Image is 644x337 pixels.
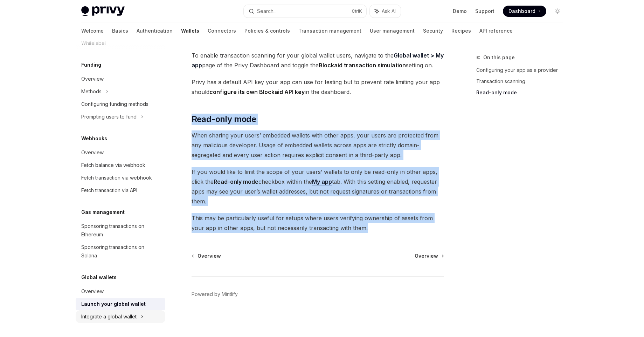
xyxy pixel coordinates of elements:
[192,167,444,206] span: If you would like to limit the scope of your users’ wallets to only be read-only in other apps, c...
[214,178,258,185] strong: Read-only mode
[81,300,146,308] div: Launch your global wallet
[192,130,444,160] span: When sharing your users’ embedded wallets with other apps, your users are protected from any mali...
[192,252,221,260] a: Overview
[475,8,494,15] a: Support
[476,87,569,98] a: Read-only mode
[453,8,467,15] a: Demo
[76,98,165,110] a: Configuring funding methods
[503,6,546,17] a: Dashboard
[76,159,165,171] a: Fetch balance via webhook
[479,22,513,39] a: API reference
[76,73,165,85] a: Overview
[192,291,238,298] a: Powered by Mintlify
[137,22,173,39] a: Authentication
[81,287,104,296] div: Overview
[76,220,165,241] a: Sponsoring transactions on Ethereum
[508,8,535,15] span: Dashboard
[81,113,137,121] div: Prompting users to fund
[319,62,406,69] strong: Blockaid transaction simulation
[76,298,165,310] a: Launch your global wallet
[81,273,117,282] h5: Global wallets
[81,87,102,96] div: Methods
[81,75,104,83] div: Overview
[312,178,332,186] a: My app
[476,65,569,76] a: Configuring your app as a provider
[81,6,125,16] img: light logo
[451,22,471,39] a: Recipes
[76,184,165,197] a: Fetch transaction via API
[81,100,148,108] div: Configuring funding methods
[192,50,444,70] span: To enable transaction scanning for your global wallet users, navigate to the page of the Privy Da...
[192,77,444,97] span: Privy has a default API key your app can use for testing but to prevent rate limiting your app sh...
[81,148,104,157] div: Overview
[208,22,236,39] a: Connectors
[192,213,444,233] span: This may be particularly useful for setups where users verifying ownership of assets from your ap...
[181,22,199,39] a: Wallets
[370,5,401,18] button: Ask AI
[382,8,396,15] span: Ask AI
[370,22,415,39] a: User management
[257,7,277,15] div: Search...
[244,5,366,18] button: Search...CtrlK
[198,252,221,260] span: Overview
[81,208,125,216] h5: Gas management
[209,88,305,95] strong: configure its own Blockaid API key
[483,53,515,62] span: On this page
[81,22,104,39] a: Welcome
[476,76,569,87] a: Transaction scanning
[552,6,563,17] button: Toggle dark mode
[81,174,152,182] div: Fetch transaction via webhook
[81,186,137,195] div: Fetch transaction via API
[81,222,161,239] div: Sponsoring transactions on Ethereum
[244,22,290,39] a: Policies & controls
[112,22,128,39] a: Basics
[81,161,145,169] div: Fetch balance via webhook
[192,52,444,69] a: Global wallet > My app
[76,285,165,298] a: Overview
[76,146,165,159] a: Overview
[415,252,443,260] a: Overview
[81,312,137,321] div: Integrate a global wallet
[76,241,165,262] a: Sponsoring transactions on Solana
[298,22,361,39] a: Transaction management
[76,171,165,184] a: Fetch transaction via webhook
[192,114,256,125] span: Read-only mode
[81,243,161,260] div: Sponsoring transactions on Solana
[81,61,101,69] h5: Funding
[81,134,107,143] h5: Webhooks
[415,252,438,260] span: Overview
[352,8,362,14] span: Ctrl K
[423,22,443,39] a: Security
